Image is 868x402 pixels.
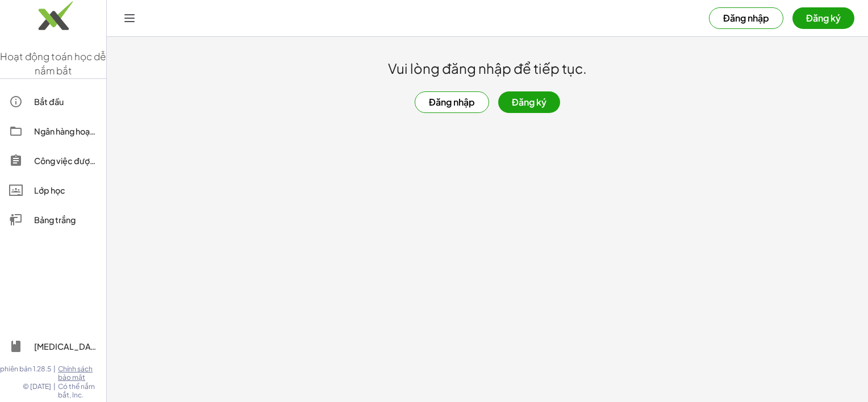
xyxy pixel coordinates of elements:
a: Bắt đầu [5,88,102,115]
button: Đăng nhập [709,7,783,29]
div: Ngân hàng hoạt động [34,124,97,138]
button: Đăng nhập [415,91,489,113]
button: Đăng ký [792,7,854,29]
span: | [53,365,56,382]
a: Bảng trắng [5,206,102,233]
span: © [DATE] [23,382,51,400]
div: Bảng trắng [34,213,97,227]
h1: Vui lòng đăng nhập để tiếp tục. [388,60,587,78]
div: Công việc được giao [34,154,97,167]
div: [MEDICAL_DATA] khảo [34,340,97,353]
div: Lớp học [34,183,97,197]
a: Chính sách bảo mật [58,365,106,382]
button: Chuyển đổi điều hướng [120,9,139,27]
a: Công việc được giao [5,147,102,174]
a: Lớp học [5,177,102,204]
span: | [53,382,56,400]
a: [MEDICAL_DATA] khảo [5,333,102,360]
span: Có thể nắm bắt, Inc. [58,382,106,400]
button: Đăng ký [498,91,560,113]
a: Ngân hàng hoạt động [5,118,102,145]
div: Bắt đầu [34,95,97,108]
